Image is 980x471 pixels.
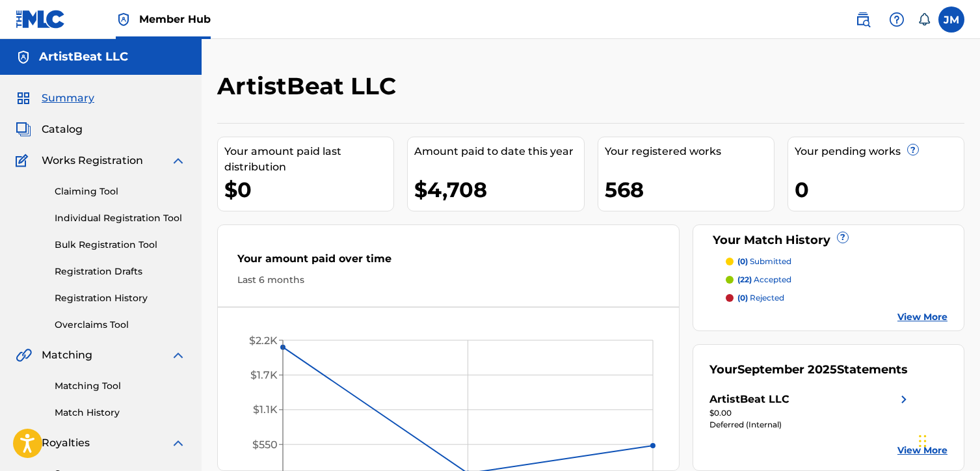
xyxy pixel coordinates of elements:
h5: ArtistBeat LLC [39,49,128,64]
div: Your amount paid over time [237,251,659,273]
p: accepted [737,274,791,286]
span: ? [908,144,918,155]
img: MLC Logo [16,10,66,29]
p: rejected [737,292,784,304]
div: Notifications [918,13,931,26]
span: Summary [42,90,94,106]
div: Your Statements [709,361,908,379]
iframe: Chat Widget [915,409,980,471]
h2: ArtistBeat LLC [217,72,403,101]
a: ArtistBeat LLCright chevron icon$0.00Deferred (Internal) [709,392,912,431]
p: submitted [737,256,791,267]
div: Drag [919,422,927,461]
iframe: Resource Center [944,293,980,397]
span: September 2025 [737,362,837,377]
img: Matching [16,347,32,363]
div: Your registered works [605,144,774,159]
div: $0 [224,175,393,204]
a: Match History [55,406,186,420]
span: Member Hub [139,12,211,27]
span: (0) [737,293,748,303]
span: Works Registration [42,153,143,168]
div: Deferred (Internal) [709,419,912,431]
a: Public Search [850,7,876,33]
span: (0) [737,256,748,266]
div: Your amount paid last distribution [224,144,393,175]
a: Registration Drafts [55,265,186,278]
div: 568 [605,175,774,204]
img: Summary [16,90,31,106]
img: expand [170,435,186,451]
div: $4,708 [414,175,583,204]
a: Claiming Tool [55,185,186,198]
div: Amount paid to date this year [414,144,583,159]
div: Your pending works [795,144,964,159]
tspan: $1.1K [253,403,278,416]
span: Matching [42,347,92,363]
img: Accounts [16,49,31,65]
img: Catalog [16,122,31,137]
a: SummarySummary [16,90,94,106]
a: Matching Tool [55,379,186,393]
tspan: $2.2K [249,334,278,347]
a: Bulk Registration Tool [55,238,186,252]
img: search [855,12,871,27]
a: Individual Registration Tool [55,211,186,225]
a: Overclaims Tool [55,318,186,332]
img: help [889,12,905,27]
span: Catalog [42,122,83,137]
a: (0) submitted [726,256,947,267]
span: ? [838,232,848,243]
tspan: $550 [252,438,278,451]
div: User Menu [938,7,964,33]
div: $0.00 [709,407,912,419]
div: Your Match History [709,232,947,249]
a: CatalogCatalog [16,122,83,137]
span: Royalties [42,435,90,451]
div: 0 [795,175,964,204]
img: expand [170,347,186,363]
a: View More [897,444,947,457]
span: (22) [737,275,752,284]
div: Help [884,7,910,33]
tspan: $1.7K [250,369,278,381]
div: Last 6 months [237,273,659,287]
a: View More [897,310,947,324]
a: (0) rejected [726,292,947,304]
a: Registration History [55,291,186,305]
img: Works Registration [16,153,33,168]
img: right chevron icon [896,392,912,407]
img: expand [170,153,186,168]
img: Top Rightsholder [116,12,131,27]
div: ArtistBeat LLC [709,392,789,407]
a: (22) accepted [726,274,947,286]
